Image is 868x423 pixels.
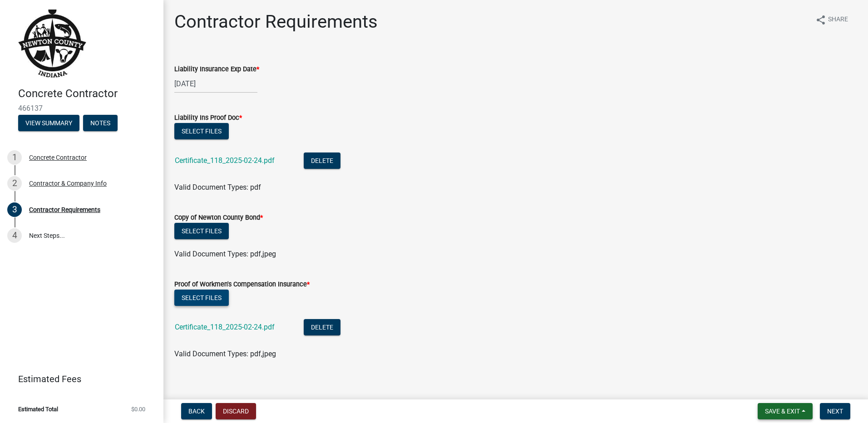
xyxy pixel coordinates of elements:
[174,74,257,93] input: mm/dd/yyyy
[828,15,848,25] span: Share
[304,157,340,166] wm-modal-confirm: Delete Document
[174,250,276,258] span: Valid Document Types: pdf,jpeg
[181,403,212,419] button: Back
[765,408,800,415] span: Save & Exit
[29,154,87,161] div: Concrete Contractor
[174,115,242,121] label: Liability Ins Proof Doc
[174,349,276,358] span: Valid Document Types: pdf,jpeg
[18,104,145,113] span: 466137
[7,150,22,165] div: 1
[174,215,263,221] label: Copy of Newton County Bond
[18,87,156,100] h4: Concrete Contractor
[174,11,378,33] h1: Contractor Requirements
[18,120,79,127] wm-modal-confirm: Summary
[18,10,86,78] img: Newton County, Indiana
[815,15,826,25] i: share
[808,11,855,29] button: shareShare
[174,290,229,306] button: Select files
[174,123,229,139] button: Select files
[188,408,205,415] span: Back
[7,228,22,243] div: 4
[174,183,261,192] span: Valid Document Types: pdf
[216,403,256,419] button: Discard
[29,207,100,213] div: Contractor Requirements
[304,319,340,335] button: Delete
[827,408,843,415] span: Next
[304,152,340,169] button: Delete
[174,281,310,288] label: Proof of Workmen's Compensation Insurance
[18,115,79,131] button: View Summary
[174,223,229,239] button: Select files
[83,115,118,131] button: Notes
[175,156,275,165] a: Certificate_118_2025-02-24.pdf
[29,180,107,187] div: Contractor & Company Info
[7,370,149,388] a: Estimated Fees
[174,66,259,73] label: Liability Insurance Exp Date
[7,176,22,191] div: 2
[83,120,118,127] wm-modal-confirm: Notes
[18,406,58,412] span: Estimated Total
[820,403,850,419] button: Next
[175,323,275,331] a: Certificate_118_2025-02-24.pdf
[7,202,22,217] div: 3
[758,403,813,419] button: Save & Exit
[131,406,145,412] span: $0.00
[304,324,340,332] wm-modal-confirm: Delete Document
